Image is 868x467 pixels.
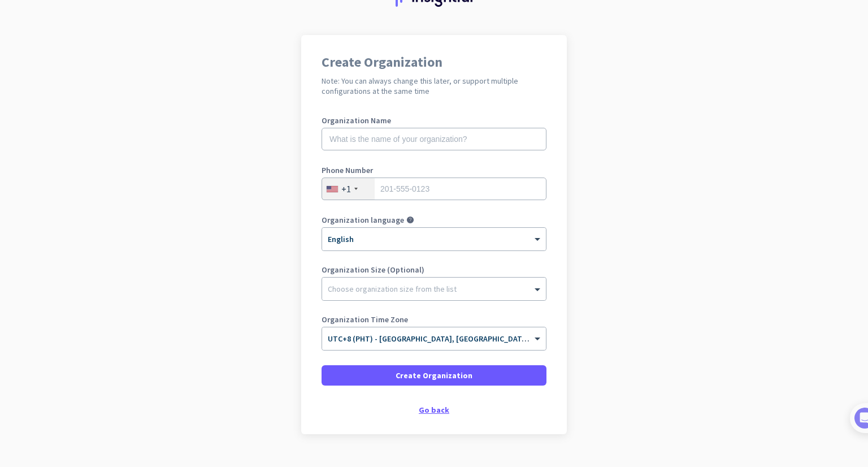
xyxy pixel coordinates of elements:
label: Organization Time Zone [322,315,546,323]
label: Organization language [322,216,404,224]
div: Go back [322,406,546,414]
input: What is the name of your organization? [322,128,546,150]
span: Create Organization [396,370,472,381]
label: Phone Number [322,166,546,174]
h1: Create Organization [322,55,546,69]
div: +1 [341,183,351,194]
label: Organization Name [322,116,546,124]
input: 201-555-0123 [322,178,546,200]
h2: Note: You can always change this later, or support multiple configurations at the same time [322,76,546,96]
button: Create Organization [322,365,546,386]
i: help [406,216,414,224]
label: Organization Size (Optional) [322,266,546,274]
